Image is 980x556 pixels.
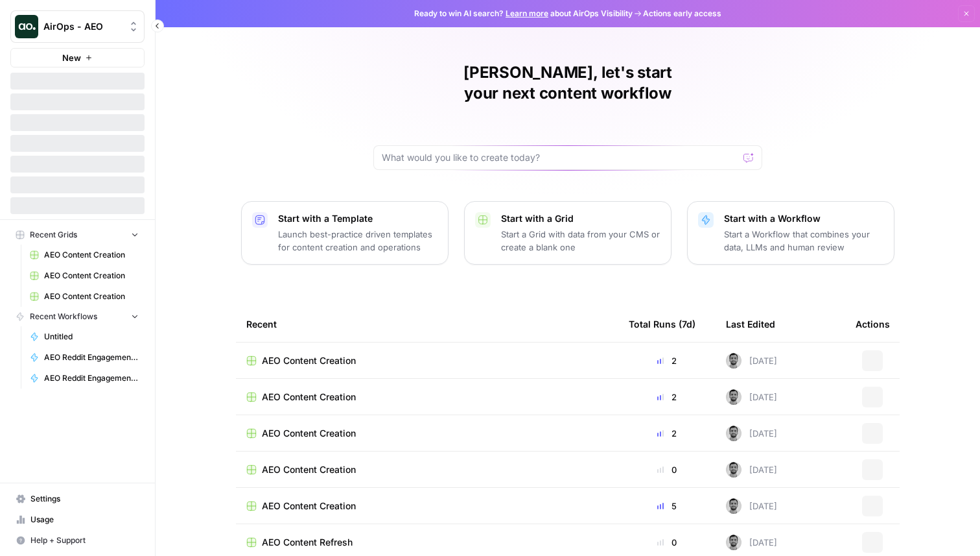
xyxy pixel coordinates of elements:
[10,489,145,509] a: Settings
[246,354,608,367] a: AEO Content Creation
[464,201,671,265] button: Start with a GridStart a Grid with data from your CMS or create a blank one
[246,427,608,440] a: AEO Content Creation
[10,10,145,43] button: Workspace: AirOps - AEO
[724,228,883,254] p: Start a Workflow that combines your data, LLMs and human review
[726,353,741,369] img: 6v3gwuotverrb420nfhk5cu1cyh1
[629,306,695,342] div: Total Runs (7d)
[246,536,608,549] a: AEO Content Refresh
[246,391,608,404] a: AEO Content Creation
[414,8,633,19] span: Ready to win AI search? about AirOps Visibility
[24,265,145,286] a: AEO Content Creation
[724,212,883,225] p: Start with a Workflow
[262,536,353,549] span: AEO Content Refresh
[629,391,705,404] div: 2
[15,15,38,38] img: AirOps - AEO Logo
[726,353,777,369] div: [DATE]
[262,427,356,440] span: AEO Content Creation
[382,151,738,164] input: What would you like to create today?
[246,306,608,342] div: Recent
[24,326,145,347] a: Untitled
[10,530,145,551] button: Help + Support
[856,306,890,342] div: Actions
[726,462,741,477] img: 6v3gwuotverrb420nfhk5cu1cyh1
[373,62,762,104] h1: [PERSON_NAME], let's start your next content workflow
[726,498,777,514] div: [DATE]
[30,535,139,546] span: Help + Support
[43,20,122,33] span: AirOps - AEO
[44,372,139,384] span: AEO Reddit Engagement - Fork
[726,535,777,550] div: [DATE]
[246,500,608,513] a: AEO Content Creation
[687,201,894,265] button: Start with a WorkflowStart a Workflow that combines your data, LLMs and human review
[44,291,139,302] span: AEO Content Creation
[44,331,139,343] span: Untitled
[246,463,608,476] a: AEO Content Creation
[726,426,777,441] div: [DATE]
[629,354,705,367] div: 2
[262,354,356,367] span: AEO Content Creation
[726,389,777,405] div: [DATE]
[62,51,81,64] span: New
[44,352,139,363] span: AEO Reddit Engagement - Fork
[726,462,777,477] div: [DATE]
[643,8,721,19] span: Actions early access
[24,286,145,307] a: AEO Content Creation
[726,498,741,514] img: 6v3gwuotverrb420nfhk5cu1cyh1
[24,245,145,265] a: AEO Content Creation
[629,463,705,476] div: 0
[501,228,660,254] p: Start a Grid with data from your CMS or create a blank one
[30,514,139,526] span: Usage
[726,306,775,342] div: Last Edited
[262,391,356,404] span: AEO Content Creation
[262,463,356,476] span: AEO Content Creation
[506,8,548,18] a: Learn more
[10,509,145,530] a: Usage
[726,389,741,405] img: 6v3gwuotverrb420nfhk5cu1cyh1
[30,311,97,322] span: Recent Workflows
[278,228,437,254] p: Launch best-practice driven templates for content creation and operations
[241,201,449,265] button: Start with a TemplateLaunch best-practice driven templates for content creation and operations
[726,426,741,441] img: 6v3gwuotverrb420nfhk5cu1cyh1
[629,500,705,513] div: 5
[24,368,145,389] a: AEO Reddit Engagement - Fork
[501,212,660,225] p: Start with a Grid
[262,500,356,513] span: AEO Content Creation
[44,270,139,282] span: AEO Content Creation
[10,307,145,326] button: Recent Workflows
[726,535,741,550] img: 6v3gwuotverrb420nfhk5cu1cyh1
[10,48,145,67] button: New
[44,249,139,261] span: AEO Content Creation
[629,536,705,549] div: 0
[629,427,705,440] div: 2
[24,347,145,368] a: AEO Reddit Engagement - Fork
[10,225,145,245] button: Recent Grids
[30,229,77,241] span: Recent Grids
[30,493,139,505] span: Settings
[278,212,437,225] p: Start with a Template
